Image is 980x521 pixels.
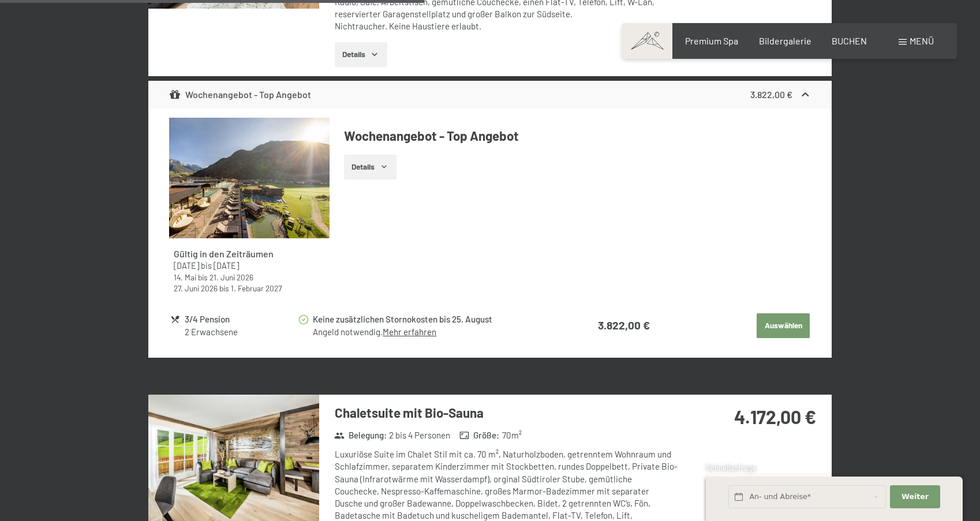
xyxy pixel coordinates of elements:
[890,485,940,509] button: Weiter
[757,313,810,339] button: Auswählen
[313,313,553,326] div: Keine zusätzlichen Stornokosten bis 25. August
[389,429,450,441] span: 2 bis 4 Personen
[685,35,738,46] a: Premium Spa
[231,283,282,293] time: 01.02.2027
[759,35,811,46] a: Bildergalerie
[210,272,253,282] time: 21.06.2026
[174,260,325,272] div: bis
[214,261,239,271] time: 12.04.2026
[902,492,929,502] span: Weiter
[174,283,218,293] time: 27.06.2026
[335,404,678,422] h3: Chaletsuite mit Bio-Sauna
[174,261,199,271] time: 20.08.2025
[502,429,522,441] span: 70 m²
[459,429,500,441] strong: Größe :
[598,318,650,332] strong: 3.822,00 €
[706,463,756,473] span: Schnellanfrage
[383,327,436,337] a: Mehr erfahren
[750,89,792,100] strong: 3.822,00 €
[148,81,832,108] div: Wochenangebot - Top Angebot3.822,00 €
[185,313,297,326] div: 3/4 Pension
[169,118,330,238] img: mss_renderimg.php
[169,88,312,102] div: Wochenangebot - Top Angebot
[185,326,297,338] div: 2 Erwachsene
[344,127,811,145] h4: Wochenangebot - Top Angebot
[174,248,274,259] strong: Gültig in den Zeiträumen
[832,35,867,46] a: BUCHEN
[335,42,387,68] button: Details
[910,35,934,46] span: Menü
[174,272,325,283] div: bis
[344,155,397,180] button: Details
[313,326,553,338] div: Angeld notwendig.
[334,429,387,441] strong: Belegung :
[734,406,816,428] strong: 4.172,00 €
[174,272,196,282] time: 14.05.2026
[174,283,325,294] div: bis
